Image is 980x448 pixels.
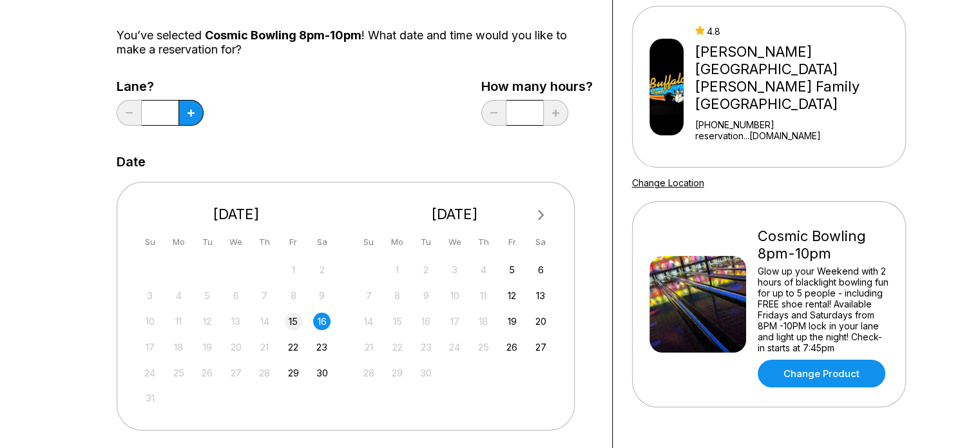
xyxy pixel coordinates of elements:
[360,233,378,251] div: Su
[256,313,273,330] div: Not available Thursday, August 14th, 2025
[285,313,302,330] div: Choose Friday, August 15th, 2025
[256,338,273,356] div: Not available Thursday, August 21st, 2025
[446,287,463,304] div: Not available Wednesday, September 10th, 2025
[475,287,492,304] div: Not available Thursday, September 11th, 2025
[313,287,331,304] div: Not available Saturday, August 9th, 2025
[758,228,889,262] div: Cosmic Bowling 8pm-10pm
[446,313,463,330] div: Not available Wednesday, September 17th, 2025
[389,261,406,278] div: Not available Monday, September 1st, 2025
[198,313,216,330] div: Not available Tuesday, August 12th, 2025
[285,233,302,251] div: Fr
[227,287,245,304] div: Not available Wednesday, August 6th, 2025
[117,79,204,93] label: Lane?
[418,261,435,278] div: Not available Tuesday, September 2nd, 2025
[389,364,406,382] div: Not available Monday, September 29th, 2025
[141,338,159,356] div: Not available Sunday, August 17th, 2025
[313,233,331,251] div: Sa
[117,155,146,169] label: Date
[531,205,552,226] button: Next Month
[389,338,406,356] div: Not available Monday, September 22nd, 2025
[170,233,187,251] div: Mo
[632,177,704,188] a: Change Location
[475,261,492,278] div: Not available Thursday, September 4th, 2025
[503,261,521,278] div: Choose Friday, September 5th, 2025
[313,338,331,356] div: Choose Saturday, August 23rd, 2025
[285,261,302,278] div: Not available Friday, August 1st, 2025
[141,364,159,382] div: Not available Sunday, August 24th, 2025
[475,233,492,251] div: Th
[503,287,521,304] div: Choose Friday, September 12th, 2025
[446,261,463,278] div: Not available Wednesday, September 3rd, 2025
[117,28,593,57] div: You’ve selected ! What date and time would you like to make a reservation for?
[170,338,187,356] div: Not available Monday, August 18th, 2025
[758,266,889,353] div: Glow up your Weekend with 2 hours of blacklight bowling fun for up to 5 people - including FREE s...
[475,338,492,356] div: Not available Thursday, September 25th, 2025
[649,256,746,353] img: Cosmic Bowling 8pm-10pm
[198,233,216,251] div: Tu
[355,206,555,223] div: [DATE]
[141,389,159,407] div: Not available Sunday, August 31st, 2025
[170,313,187,330] div: Not available Monday, August 11th, 2025
[141,287,159,304] div: Not available Sunday, August 3rd, 2025
[227,313,245,330] div: Not available Wednesday, August 13th, 2025
[141,313,159,330] div: Not available Sunday, August 10th, 2025
[758,360,885,387] a: Change Product
[285,364,302,382] div: Choose Friday, August 29th, 2025
[170,287,187,304] div: Not available Monday, August 4th, 2025
[532,287,550,304] div: Choose Saturday, September 13th, 2025
[695,43,899,113] div: [PERSON_NAME][GEOGRAPHIC_DATA] [PERSON_NAME] Family [GEOGRAPHIC_DATA]
[198,364,216,382] div: Not available Tuesday, August 26th, 2025
[695,119,899,130] div: [PHONE_NUMBER]
[649,39,684,135] img: Buffaloe Lanes Mebane Family Bowling Center
[205,28,361,42] span: Cosmic Bowling 8pm-10pm
[532,261,550,278] div: Choose Saturday, September 6th, 2025
[313,261,331,278] div: Not available Saturday, August 2nd, 2025
[360,313,378,330] div: Not available Sunday, September 14th, 2025
[256,233,273,251] div: Th
[256,364,273,382] div: Not available Thursday, August 28th, 2025
[170,364,187,382] div: Not available Monday, August 25th, 2025
[532,233,550,251] div: Sa
[418,233,435,251] div: Tu
[137,206,336,223] div: [DATE]
[503,338,521,356] div: Choose Friday, September 26th, 2025
[389,287,406,304] div: Not available Monday, September 8th, 2025
[285,287,302,304] div: Not available Friday, August 8th, 2025
[446,233,463,251] div: We
[532,313,550,330] div: Choose Saturday, September 20th, 2025
[389,313,406,330] div: Not available Monday, September 15th, 2025
[418,287,435,304] div: Not available Tuesday, September 9th, 2025
[256,287,273,304] div: Not available Thursday, August 7th, 2025
[360,364,378,382] div: Not available Sunday, September 28th, 2025
[198,338,216,356] div: Not available Tuesday, August 19th, 2025
[418,313,435,330] div: Not available Tuesday, September 16th, 2025
[227,338,245,356] div: Not available Wednesday, August 20th, 2025
[313,364,331,382] div: Choose Saturday, August 30th, 2025
[227,233,245,251] div: We
[532,338,550,356] div: Choose Saturday, September 27th, 2025
[140,260,333,407] div: month 2025-08
[475,313,492,330] div: Not available Thursday, September 18th, 2025
[481,79,593,93] label: How many hours?
[418,338,435,356] div: Not available Tuesday, September 23rd, 2025
[360,338,378,356] div: Not available Sunday, September 21st, 2025
[313,313,331,330] div: Choose Saturday, August 16th, 2025
[503,233,521,251] div: Fr
[141,233,159,251] div: Su
[358,260,552,382] div: month 2025-09
[285,338,302,356] div: Choose Friday, August 22nd, 2025
[389,233,406,251] div: Mo
[503,313,521,330] div: Choose Friday, September 19th, 2025
[360,287,378,304] div: Not available Sunday, September 7th, 2025
[198,287,216,304] div: Not available Tuesday, August 5th, 2025
[227,364,245,382] div: Not available Wednesday, August 27th, 2025
[695,26,899,37] div: 4.8
[446,338,463,356] div: Not available Wednesday, September 24th, 2025
[418,364,435,382] div: Not available Tuesday, September 30th, 2025
[695,130,899,141] a: reservation...[DOMAIN_NAME]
